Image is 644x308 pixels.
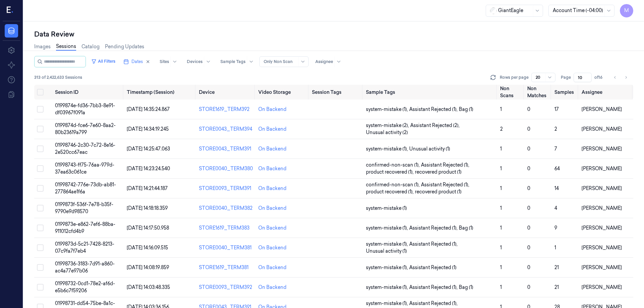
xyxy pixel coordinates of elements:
span: 01998732-0cd1-78e2-af6d-e5b6c7f59206 [55,281,115,294]
button: Select row [37,284,44,291]
span: [PERSON_NAME] [582,166,622,172]
span: 9 [554,225,557,231]
button: M [620,4,633,17]
span: system-mistake (1) , [366,225,409,232]
div: On Backend [258,126,286,133]
div: On Backend [258,264,286,271]
span: 2 [500,126,503,132]
span: Assistant Rejected (2) , [410,122,461,129]
span: 1 [500,245,502,251]
span: 0199873f-536f-7e78-b35f-9790e9d98570 [55,201,113,214]
span: Bag (1) [459,225,473,232]
span: 0 [527,185,530,191]
span: [PERSON_NAME] [582,126,622,132]
span: product recovered (1) , [366,169,415,176]
button: Select row [37,225,44,231]
div: Data Review [34,29,633,39]
span: system-mistake (1) [366,205,407,212]
span: 1 [500,106,502,112]
span: confirmed-non-scan (1) , [366,162,421,169]
div: On Backend [258,185,286,192]
span: 21 [554,284,559,290]
span: 0 [527,245,530,251]
button: Select row [37,165,44,172]
th: Session Tags [309,85,363,100]
span: 0 [527,166,530,172]
span: [DATE] 14:35:24.867 [127,106,170,112]
span: 4 [554,205,557,211]
a: Catalog [82,43,100,50]
div: STORE0040_TERM380 [199,165,253,172]
span: 01998743-ff75-76aa-979d-37ea63c061ce [55,162,114,175]
span: [PERSON_NAME] [582,205,622,211]
span: Unusual activity (2) [366,129,408,136]
span: 1 [500,146,502,152]
span: product recovered (1) , [366,188,415,195]
div: On Backend [258,284,286,291]
span: 0 [527,106,530,112]
span: [DATE] 14:17:50.958 [127,225,169,231]
span: 2 [554,126,557,132]
span: [PERSON_NAME] [582,106,622,112]
button: Select row [37,185,44,192]
button: Select all [37,89,44,96]
span: Bag (1) [459,106,473,113]
span: recovered product (1) [415,169,462,176]
span: recovered product (1) [415,188,462,195]
span: Assistant Rejected (1) , [421,162,471,169]
div: STORE0040_TERM381 [199,244,253,251]
span: 0 [527,284,530,290]
a: Images [34,43,51,50]
span: 1 [554,245,556,251]
div: STORE1619_TERM383 [199,225,253,232]
div: STORE0093_TERM391 [199,185,253,192]
span: [PERSON_NAME] [582,245,622,251]
th: Session ID [52,85,124,100]
button: Go to next page [621,73,631,82]
span: Page [561,74,571,80]
span: system-mistake (1) , [366,300,409,307]
span: system-mistake (1) , [366,106,409,113]
span: [DATE] 14:08:19.859 [127,264,169,270]
th: Video Storage [256,85,310,100]
span: 0199873d-5c21-7428-8213-07c9fa7f7eb4 [55,241,114,254]
span: system-mistake (1) , [366,284,409,291]
span: [DATE] 14:18:18.359 [127,205,168,211]
div: On Backend [258,145,286,152]
span: Assistant Rejected (1) [409,264,457,271]
span: 0199873e-e862-7ef6-88ba-911012cfd4b9 [55,221,115,234]
span: of 16 [594,74,605,80]
span: [DATE] 14:21:44.187 [127,185,168,191]
span: 1 [500,166,502,172]
th: Timestamp (Session) [124,85,196,100]
th: Non Matches [525,85,552,100]
span: Assistant Rejected (1) , [409,300,459,307]
span: 01998746-2c30-7c72-8e16-2e520cc67eac [55,142,115,155]
span: system-mistake (1) , [366,264,409,271]
span: Unusual activity (1) [366,248,407,255]
div: On Backend [258,225,286,232]
span: 1 [500,264,502,270]
span: 01998742-776e-73db-ab81-277864ae1f6a [55,182,116,195]
span: 01998736-3183-7d91-a860-ac4a77e97b06 [55,261,115,274]
span: [DATE] 14:16:09.515 [127,245,168,251]
span: [DATE] 14:23:24.540 [127,166,170,172]
span: Assistant Rejected (1) , [421,181,471,188]
span: confirmed-non-scan (1) , [366,181,421,188]
span: [DATE] 14:03:48.335 [127,284,170,290]
span: 0 [527,205,530,211]
button: Select row [37,264,44,271]
div: On Backend [258,205,286,212]
button: Dates [121,56,153,67]
span: [PERSON_NAME] [582,185,622,191]
span: 313 of 2,422,633 Sessions [34,74,82,80]
span: 64 [554,166,560,172]
span: 0 [527,126,530,132]
div: STORE0043_TERM394 [199,126,253,133]
span: [DATE] 14:25:47.063 [127,146,170,152]
div: On Backend [258,165,286,172]
div: On Backend [258,106,286,113]
span: Assistant Rejected (1) , [409,284,459,291]
div: STORE0093_TERM392 [199,284,253,291]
